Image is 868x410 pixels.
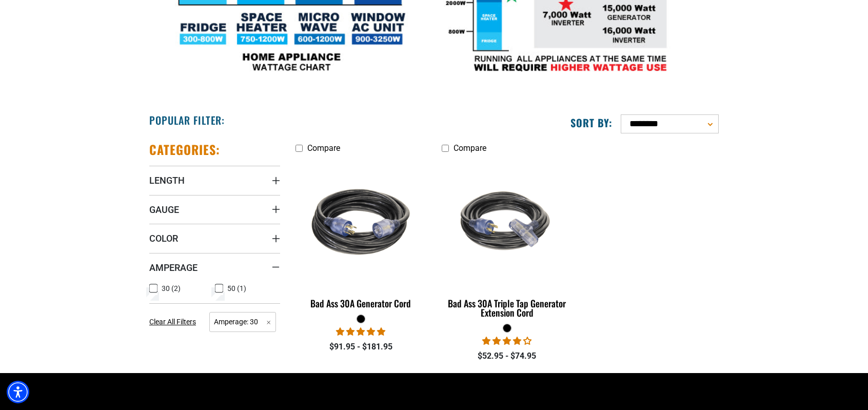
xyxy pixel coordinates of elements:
[149,142,220,158] h2: Categories:
[442,163,571,281] img: black
[149,174,185,186] span: Length
[297,163,426,281] img: black
[295,299,426,308] div: Bad Ass 30A Generator Cord
[149,204,179,216] span: Gauge
[482,336,531,346] span: 4.00 stars
[570,116,613,129] label: Sort by:
[209,312,276,332] span: Amperage: 30
[227,285,246,292] span: 50 (1)
[295,158,426,314] a: black Bad Ass 30A Generator Cord
[453,143,486,153] span: Compare
[149,253,280,282] summary: Amperage
[162,285,181,292] span: 30 (2)
[307,143,340,153] span: Compare
[149,317,200,327] a: Clear All Filters
[209,317,276,326] a: Amperage: 30
[442,350,573,362] div: $52.95 - $74.95
[442,299,573,317] div: Bad Ass 30A Triple Tap Generator Extension Cord
[7,381,29,403] div: Accessibility Menu
[336,327,385,337] span: 5.00 stars
[149,166,280,194] summary: Length
[442,158,573,323] a: black Bad Ass 30A Triple Tap Generator Extension Cord
[149,224,280,252] summary: Color
[149,232,178,244] span: Color
[149,262,198,274] span: Amperage
[295,341,426,353] div: $91.95 - $181.95
[149,318,196,326] span: Clear All Filters
[149,113,225,127] h2: Popular Filter:
[149,195,280,224] summary: Gauge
